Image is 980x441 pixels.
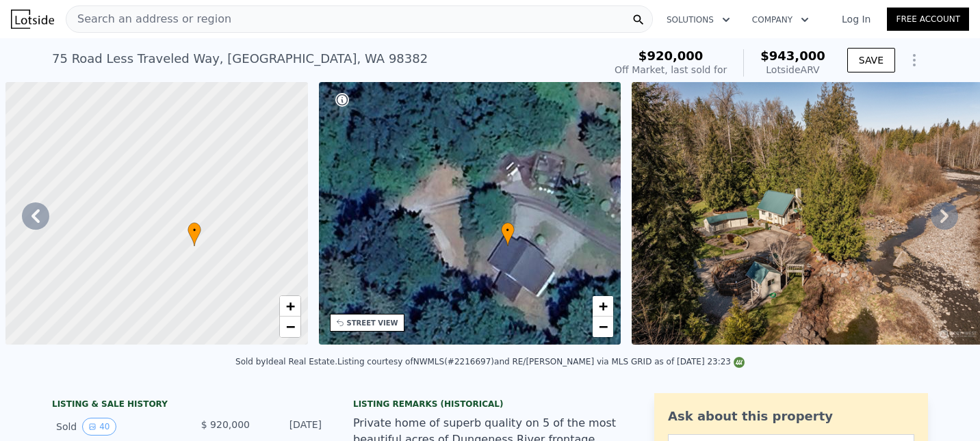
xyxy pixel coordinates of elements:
button: Show Options [901,46,928,74]
a: Zoom in [280,296,300,317]
div: Lotside ARV [760,63,825,77]
a: Free Account [887,8,969,31]
a: Log In [825,12,887,26]
div: Sold [56,418,178,436]
button: SAVE [847,48,895,72]
img: NWMLS Logo [734,357,745,368]
div: Sold by Ideal Real Estate . [235,357,337,366]
span: + [599,297,608,315]
span: • [188,224,201,237]
img: Lotside [11,10,54,29]
div: LISTING & SALE HISTORY [52,399,326,412]
a: Zoom in [593,296,613,317]
span: $ 920,000 [201,419,250,430]
a: Zoom out [593,317,613,337]
button: Solutions [656,8,741,32]
div: Listing courtesy of NWMLS (#2216697) and RE/[PERSON_NAME] via MLS GRID as of [DATE] 23:23 [337,357,745,366]
span: $943,000 [760,49,825,63]
div: [DATE] [261,418,322,436]
div: Listing Remarks (Historical) [353,399,627,410]
div: 75 Road Less Traveled Way , [GEOGRAPHIC_DATA] , WA 98382 [52,49,428,68]
a: Zoom out [280,317,300,337]
span: Search an address or region [66,11,231,27]
button: Company [741,8,820,32]
button: View historical data [82,418,116,436]
div: • [501,222,515,246]
span: • [501,224,515,237]
div: STREET VIEW [347,318,398,328]
span: + [285,297,294,315]
div: • [188,222,201,246]
span: $920,000 [639,49,704,63]
div: Off Market, last sold for [615,63,727,77]
span: − [285,318,294,335]
span: − [599,318,608,335]
div: Ask about this property [668,407,914,426]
